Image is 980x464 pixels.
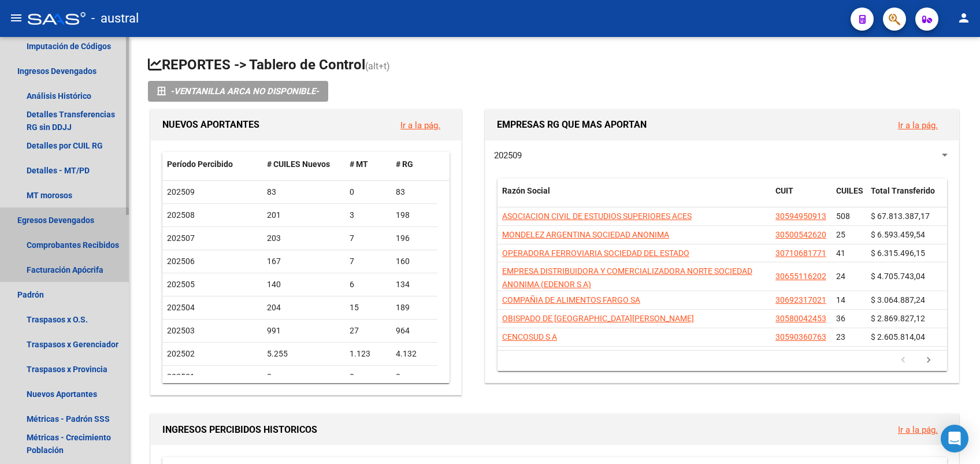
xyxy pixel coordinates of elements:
[148,81,328,102] button: -VENTANILLA ARCA NO DISPONIBLE-
[267,185,340,199] div: 83
[267,301,340,314] div: 204
[836,186,863,195] span: CUILES
[898,425,938,435] a: Ir a la pág.
[918,354,940,367] a: go to next page
[396,185,433,199] div: 83
[836,295,845,305] span: 14
[871,230,925,239] span: $ 6.593.459,54
[396,278,433,291] div: 134
[350,370,387,384] div: 0
[162,152,262,177] datatable-header-cell: Período Percibido
[836,332,845,341] span: 23
[167,210,195,220] span: 202508
[498,179,771,217] datatable-header-cell: Razón Social
[502,248,689,258] span: OPERADORA FERROVIARIA SOCIEDAD DEL ESTADO
[167,159,233,169] span: Período Percibido
[836,211,850,221] span: 508
[162,119,259,130] span: NUEVOS APORTANTES
[91,6,139,31] span: - austral
[775,186,793,195] span: CUIT
[267,324,340,337] div: 991
[350,209,387,222] div: 3
[400,120,440,131] a: Ir a la pág.
[775,314,826,323] span: 30580042453
[502,230,669,239] span: MONDELEZ ARGENTINA SOCIEDAD ANONIMA
[396,324,433,337] div: 964
[941,425,968,452] div: Open Intercom Messenger
[396,209,433,222] div: 198
[775,230,826,239] span: 30500542620
[775,211,826,221] span: 30594950913
[167,257,195,266] span: 202506
[167,372,195,381] span: 202501
[350,232,387,245] div: 7
[350,324,387,337] div: 27
[396,370,433,384] div: 2
[396,232,433,245] div: 196
[162,424,317,435] span: INGRESOS PERCIBIDOS HISTORICOS
[350,347,387,361] div: 1.123
[502,266,752,289] span: EMPRESA DISTRIBUIDORA Y COMERCIALIZADORA NORTE SOCIEDAD ANONIMA (EDENOR S A)
[396,255,433,268] div: 160
[775,295,826,305] span: 30692317021
[889,114,947,136] button: Ir a la pág.
[871,211,930,221] span: $ 67.813.387,17
[836,272,845,281] span: 24
[396,301,433,314] div: 189
[350,255,387,268] div: 7
[871,314,925,323] span: $ 2.869.827,12
[866,179,947,217] datatable-header-cell: Total Transferido
[396,159,413,169] span: # RG
[502,314,694,323] span: OBISPADO DE [GEOGRAPHIC_DATA][PERSON_NAME]
[167,349,195,358] span: 202502
[148,55,962,76] h1: REPORTES -> Tablero de Control
[267,278,340,291] div: 140
[167,326,195,335] span: 202503
[502,186,550,195] span: Razón Social
[170,81,319,102] i: -VENTANILLA ARCA NO DISPONIBLE-
[836,314,845,323] span: 36
[898,120,938,131] a: Ir a la pág.
[9,11,23,25] mat-icon: menu
[350,278,387,291] div: 6
[267,255,340,268] div: 167
[892,354,914,367] a: go to previous page
[775,272,826,281] span: 30655116202
[267,347,340,361] div: 5.255
[871,272,925,281] span: $ 4.705.743,04
[396,347,433,361] div: 4.132
[871,186,935,195] span: Total Transferido
[497,119,647,130] span: EMPRESAS RG QUE MAS APORTAN
[831,179,866,217] datatable-header-cell: CUILES
[267,159,330,169] span: # CUILES Nuevos
[502,332,557,341] span: CENCOSUD S A
[350,185,387,199] div: 0
[836,248,845,258] span: 41
[889,419,947,440] button: Ir a la pág.
[350,159,368,169] span: # MT
[871,248,925,258] span: $ 6.315.496,15
[167,280,195,289] span: 202505
[167,303,195,312] span: 202504
[957,11,971,25] mat-icon: person
[262,152,345,177] datatable-header-cell: # CUILES Nuevos
[871,332,925,341] span: $ 2.605.814,04
[391,152,437,177] datatable-header-cell: # RG
[365,61,390,72] span: (alt+t)
[167,233,195,243] span: 202507
[836,230,845,239] span: 25
[775,248,826,258] span: 30710681771
[167,187,195,196] span: 202509
[494,150,522,161] span: 202509
[267,232,340,245] div: 203
[267,370,340,384] div: 2
[345,152,391,177] datatable-header-cell: # MT
[871,295,925,305] span: $ 3.064.887,24
[267,209,340,222] div: 201
[391,114,450,136] button: Ir a la pág.
[771,179,831,217] datatable-header-cell: CUIT
[775,332,826,341] span: 30590360763
[502,295,640,305] span: COMPAÑIA DE ALIMENTOS FARGO SA
[502,211,692,221] span: ASOCIACION CIVIL DE ESTUDIOS SUPERIORES ACES
[350,301,387,314] div: 15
